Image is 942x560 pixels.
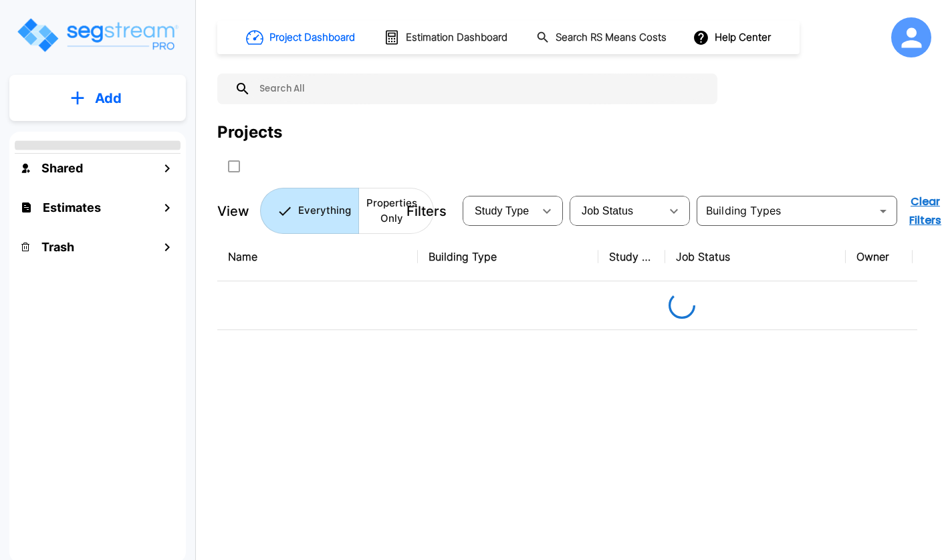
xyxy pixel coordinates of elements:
[241,23,362,52] button: Project Dashboard
[531,25,674,51] button: Search RS Means Costs
[378,23,515,51] button: Estimation Dashboard
[665,233,846,281] th: Job Status
[217,120,282,144] div: Projects
[465,192,534,230] div: Select
[41,159,83,177] h1: Shared
[217,201,249,221] p: View
[41,238,74,256] h1: Trash
[874,202,893,221] button: Open
[221,153,247,180] button: SelectAll
[406,30,507,45] h1: Estimation Dashboard
[846,233,913,281] th: Owner
[251,74,711,104] input: Search All
[475,205,529,217] span: Study Type
[582,205,633,217] span: Job Status
[15,16,179,54] img: Logo
[260,188,434,234] div: Platform
[217,233,418,281] th: Name
[418,233,598,281] th: Building Type
[572,192,661,230] div: Select
[298,203,351,219] p: Everything
[556,30,667,45] h1: Search RS Means Costs
[95,88,122,108] p: Add
[260,188,359,234] button: Everything
[9,79,186,118] button: Add
[358,188,434,234] button: Properties Only
[269,30,355,45] h1: Project Dashboard
[43,198,101,217] h1: Estimates
[701,202,871,221] input: Building Types
[366,196,417,226] p: Properties Only
[598,233,665,281] th: Study Type
[690,25,776,50] button: Help Center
